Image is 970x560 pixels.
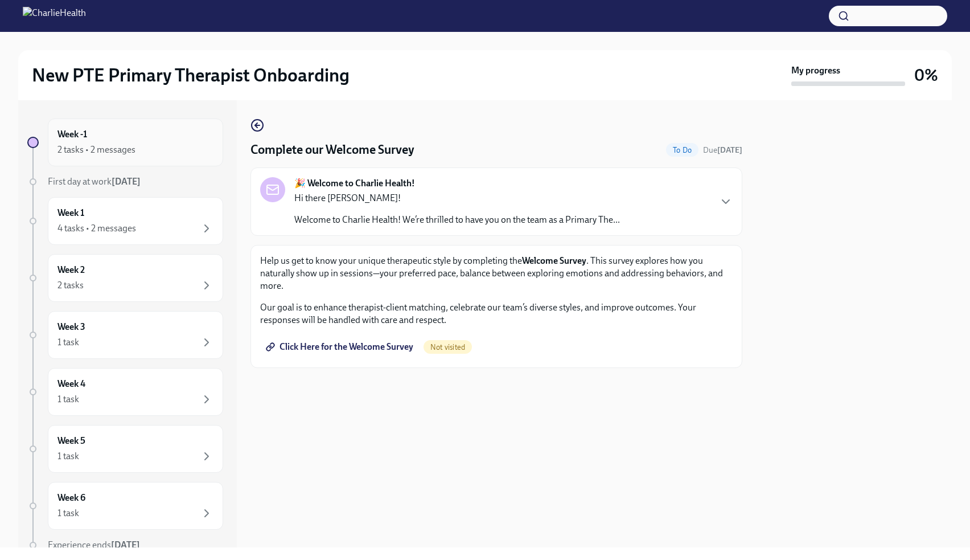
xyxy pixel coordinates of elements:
[717,145,742,155] strong: [DATE]
[23,7,86,25] img: CharlieHealth
[914,65,938,85] h3: 0%
[111,539,140,550] strong: [DATE]
[791,64,840,77] strong: My progress
[48,176,141,187] span: First day at work
[57,393,79,406] div: 1 task
[294,214,620,226] p: Welcome to Charlie Health! We’re thrilled to have you on the team as a Primary The...
[27,197,223,245] a: Week 14 tasks • 2 messages
[57,264,85,276] h6: Week 2
[57,507,79,520] div: 1 task
[57,279,84,292] div: 2 tasks
[112,176,141,187] strong: [DATE]
[27,482,223,530] a: Week 61 task
[57,222,136,235] div: 4 tasks • 2 messages
[294,177,415,190] strong: 🎉 Welcome to Charlie Health!
[32,64,350,87] h2: New PTE Primary Therapist Onboarding
[260,301,733,326] p: Our goal is to enhance therapist-client matching, celebrate our team’s diverse styles, and improv...
[27,254,223,302] a: Week 22 tasks
[57,336,79,349] div: 1 task
[250,141,414,158] h4: Complete our Welcome Survey
[27,118,223,166] a: Week -12 tasks • 2 messages
[260,255,733,292] p: Help us get to know your unique therapeutic style by completing the . This survey explores how yo...
[27,175,223,188] a: First day at work[DATE]
[522,255,586,266] strong: Welcome Survey
[57,144,135,156] div: 2 tasks • 2 messages
[57,435,85,447] h6: Week 5
[268,341,413,353] span: Click Here for the Welcome Survey
[57,207,84,219] h6: Week 1
[424,343,472,351] span: Not visited
[666,146,698,154] span: To Do
[57,321,85,333] h6: Week 3
[27,311,223,359] a: Week 31 task
[27,368,223,416] a: Week 41 task
[294,192,620,205] p: Hi there [PERSON_NAME]!
[703,145,742,155] span: Due
[27,425,223,473] a: Week 51 task
[48,539,140,550] span: Experience ends
[57,492,85,504] h6: Week 6
[57,378,85,390] h6: Week 4
[703,145,742,156] span: September 17th, 2025 07:00
[57,128,87,141] h6: Week -1
[57,450,79,463] div: 1 task
[260,336,421,358] a: Click Here for the Welcome Survey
